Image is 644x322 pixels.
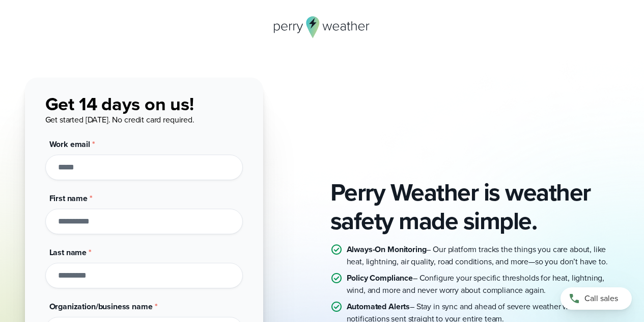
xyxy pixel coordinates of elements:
[561,287,632,310] a: Call sales
[49,301,153,312] span: Organization/business name
[347,243,427,255] strong: Always-On Monitoring
[347,272,413,284] strong: Policy Compliance
[49,138,90,150] span: Work email
[45,90,194,117] span: Get 14 days on us!
[347,243,620,268] p: – Our platform tracks the things you care about, like heat, lightning, air quality, road conditio...
[330,178,620,235] h2: Perry Weather is weather safety made simple.
[347,301,410,312] strong: Automated Alerts
[49,192,88,204] span: First name
[49,246,87,258] span: Last name
[347,272,620,296] p: – Configure your specific thresholds for heat, lightning, wind, and more and never worry about co...
[45,114,194,126] span: Get started [DATE]. No credit card required.
[584,292,618,305] span: Call sales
